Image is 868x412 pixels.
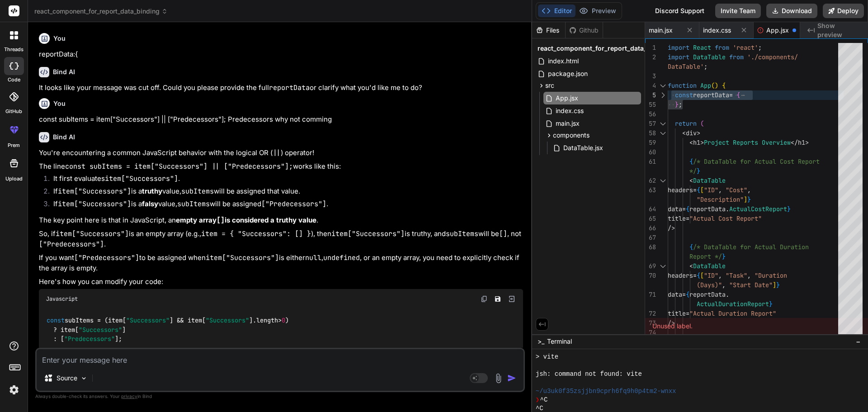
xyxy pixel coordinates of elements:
label: prem [8,142,20,149]
span: >_ [538,337,544,346]
div: 70 [645,271,656,280]
span: function [668,81,697,90]
span: , [747,186,751,194]
code: subItems [177,199,210,208]
code: reportData [269,83,310,92]
span: </ [791,138,798,147]
span: ; [758,43,762,52]
span: Show preview [817,21,861,39]
code: [] [217,216,225,225]
code: ["Predecessors"] [39,240,104,249]
label: GitHub [5,108,22,115]
span: 'react' [733,43,758,52]
span: "Predecessors" [64,335,115,343]
button: Editor [538,5,576,17]
span: react_component_for_report_data_binding [34,7,168,16]
span: = [682,205,686,213]
h6: You [53,99,66,108]
span: /* DataTable for Actual Cost Report [693,157,820,166]
span: main.jsx [649,26,673,35]
span: "Successors" [206,317,249,325]
span: } [747,195,751,204]
span: reportData [689,290,726,298]
span: > vite [536,353,558,361]
span: ; [704,62,708,71]
code: item["Successors"] [58,199,131,208]
p: reportData:{ [39,49,523,60]
span: h1 [798,138,805,147]
code: item = { "Successors": [] } [201,229,311,238]
span: Terminal [547,337,572,346]
img: Pick Models [80,374,88,382]
span: index.css [555,105,585,116]
button: Deploy [823,4,864,18]
div: 62 [645,176,656,185]
span: { [736,91,740,99]
code: item["Successors"] [206,253,279,262]
span: ❯ [536,396,540,404]
span: ; [679,100,682,109]
span: ] [773,281,776,289]
img: attachment [493,373,504,384]
span: ( [711,81,715,90]
div: 56 [645,109,656,119]
p: Here's how you can modify your code: [39,277,523,287]
div: 4 [645,81,656,90]
span: } [722,252,726,260]
span: "Start Date" [729,281,773,289]
span: } [675,100,679,109]
div: 64 [645,204,656,214]
span: reportData [689,205,726,213]
span: main.jsx [555,118,580,129]
code: || [273,148,281,157]
span: < [689,138,693,147]
span: { [689,157,693,166]
span: } [769,300,773,308]
span: from [715,43,729,52]
div: 59 [645,138,656,147]
span: "ID" [704,186,718,194]
div: Click to collapse the range. [657,128,669,138]
span: title [668,309,686,317]
span: = [686,214,689,223]
div: Unused label. [645,318,868,334]
div: 55 [645,100,656,109]
span: DataTable [693,176,726,185]
code: item["Successors"] [56,229,129,238]
strong: falsy [142,199,158,208]
div: 2 [645,52,656,62]
span: } [776,281,780,289]
li: If is a value, will be assigned . [46,199,523,212]
code: undefined [323,253,360,262]
h6: Bind AI [53,133,75,142]
span: from [729,53,744,61]
span: { [722,81,726,90]
span: App.jsx [555,93,579,104]
span: reportData [693,91,729,99]
span: return [675,119,697,128]
span: > [697,129,700,137]
code: item["Successors"] [331,229,405,238]
span: './components/ [747,53,798,61]
span: ^C [540,396,547,404]
button: Download [766,4,817,18]
div: 58 [645,128,656,138]
span: Report */ [689,252,722,260]
span: { [686,205,689,213]
span: = [693,271,697,279]
div: 69 [645,261,656,271]
span: DataTable' [668,62,704,71]
p: Always double-check its answers. Your in Bind [35,392,525,401]
span: } [787,205,791,213]
div: 63 [645,185,656,195]
span: headers [668,271,693,279]
div: Click to collapse the range. [657,119,669,128]
span: { [697,271,700,279]
span: /> [668,224,675,232]
h6: Bind AI [53,67,75,76]
li: It first evaluates . [46,174,523,186]
span: data [668,290,682,298]
p: The line works like this: [39,161,523,172]
span: "Description" [697,195,744,204]
div: 1 [645,43,656,52]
